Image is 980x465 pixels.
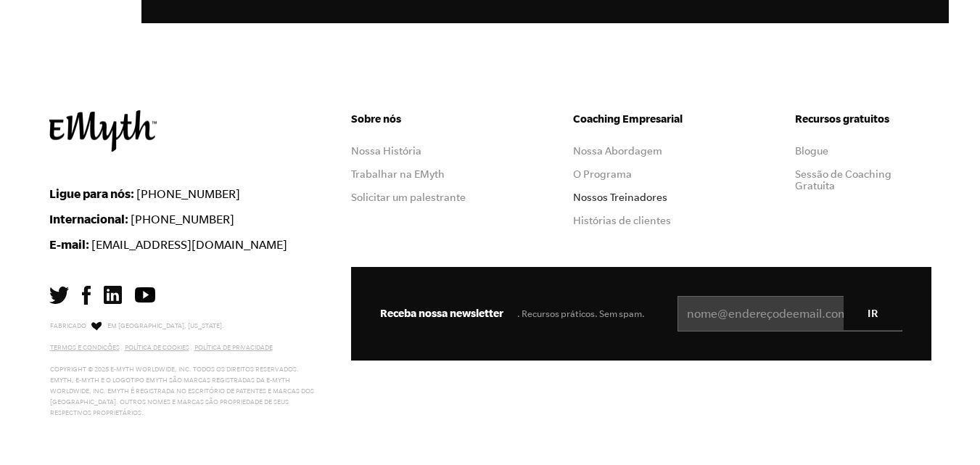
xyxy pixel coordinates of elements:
[351,168,445,180] a: Trabalhar na EMyth
[194,344,273,351] a: Política de Privacidade
[351,145,421,157] a: Nossa História
[351,112,401,125] font: Sobre nós
[49,287,69,304] img: Twitter
[104,286,122,304] img: LinkedIn
[795,145,828,157] a: Blogue
[573,112,683,125] font: Coaching Empresarial
[517,308,645,319] font: . Recursos práticos. Sem spam.
[82,286,91,305] img: Facebook
[49,237,89,251] font: E-mail:
[107,322,224,329] font: em [GEOGRAPHIC_DATA], [US_STATE].
[573,145,662,157] a: Nossa Abordagem
[573,192,667,203] a: Nossos Treinadores
[50,344,120,351] a: Termos e Condições
[907,395,980,465] iframe: Chat Widget
[907,395,980,465] div: Widget de chat
[49,212,128,226] font: Internacional:
[573,215,671,226] a: Histórias de clientes
[351,192,466,203] a: Solicitar um palestrante
[131,213,234,226] a: [PHONE_NUMBER]
[844,296,902,331] input: IR
[795,168,892,192] a: Sessão de Coaching Gratuita
[50,366,314,416] font: Copyright © 2025 E-Myth Worldwide, Inc. Todos os direitos reservados. EMyth, E-Myth e o logotipo ...
[125,344,189,351] a: Política de Cookies
[135,287,155,303] img: YouTube
[136,187,240,200] a: [PHONE_NUMBER]
[49,110,157,152] img: EMyth
[573,168,632,180] a: O Programa
[795,112,889,125] font: Recursos gratuitos
[49,186,134,200] font: Ligue para nós:
[50,322,86,329] font: Fabricado
[380,307,503,319] font: Receba nossa newsletter
[678,296,902,332] input: nome@endereçodeemail.com
[91,321,102,331] img: Amor
[91,238,287,251] a: [EMAIL_ADDRESS][DOMAIN_NAME]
